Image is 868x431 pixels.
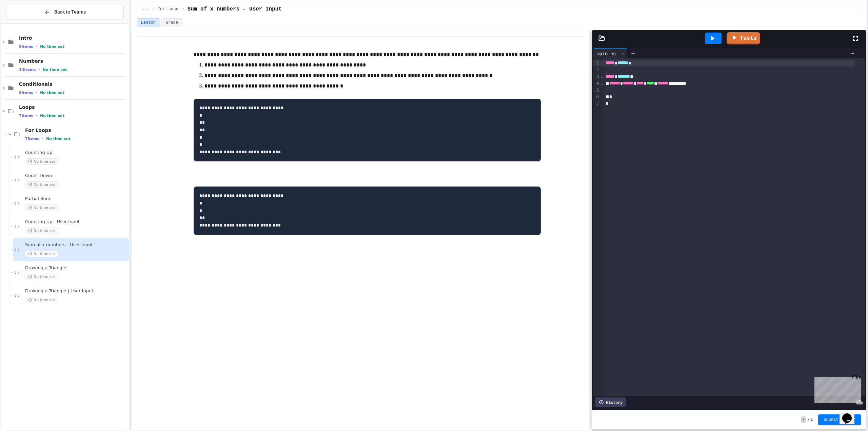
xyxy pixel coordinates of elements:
span: No time set [25,297,58,303]
span: No time set [40,44,64,49]
button: Lesson [137,18,160,27]
span: Counting Up [25,150,128,156]
span: • [42,136,43,141]
div: 2 [593,66,600,73]
span: No time set [25,158,58,165]
button: Back to Teams [6,5,124,19]
span: For Loops [158,6,180,12]
span: 7 items [25,137,39,141]
div: 4 [593,80,600,87]
div: 6 [593,94,600,100]
span: No time set [46,137,71,141]
span: Fold line [600,74,604,79]
span: 14 items [19,67,36,72]
iframe: chat widget [812,374,861,403]
div: main.cs [593,48,628,58]
span: Counting Up - User Input [25,219,128,225]
span: Sum of x numbers - User Input [25,242,128,248]
span: No time set [25,274,58,280]
span: Drawing a Triangle [25,265,128,271]
span: Count Down [25,173,128,179]
span: • [36,113,37,118]
span: Loops [19,104,128,110]
button: Submit Answer [818,414,861,425]
div: Chat with us now!Close [3,3,47,43]
div: 7 [593,100,600,107]
span: No time set [40,91,64,95]
span: Conditionals [19,81,128,87]
div: 1 [593,60,600,66]
span: • [39,67,40,72]
span: / [182,6,184,12]
span: Back to Teams [54,8,86,16]
a: Tests [727,32,760,44]
div: History [595,397,626,407]
span: 9 items [19,44,33,49]
span: • [36,44,37,49]
span: No time set [25,228,58,234]
button: Grade [161,18,182,27]
span: 1 [810,417,813,423]
span: • [36,90,37,95]
span: - [801,416,806,423]
span: No time set [25,204,58,211]
span: Intro [19,35,128,41]
span: 7 items [19,114,33,118]
span: Sum of x numbers - User Input [188,5,282,13]
span: / [152,6,155,12]
span: No time set [25,251,58,257]
div: main.cs [593,50,619,57]
span: No time set [40,114,64,118]
span: Fold line [600,81,604,86]
div: 3 [593,73,600,80]
span: For Loops [25,127,128,133]
div: 5 [593,87,600,94]
span: Numbers [19,58,128,64]
span: 9 items [19,91,33,95]
span: Partial Sum [25,196,128,202]
span: No time set [43,67,67,72]
span: / [807,417,810,423]
span: No time set [25,181,58,188]
iframe: chat widget [840,404,861,424]
span: Drawing a Triangle | User Input [25,288,128,294]
span: ... [142,6,150,12]
span: Submit Answer [824,417,855,423]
